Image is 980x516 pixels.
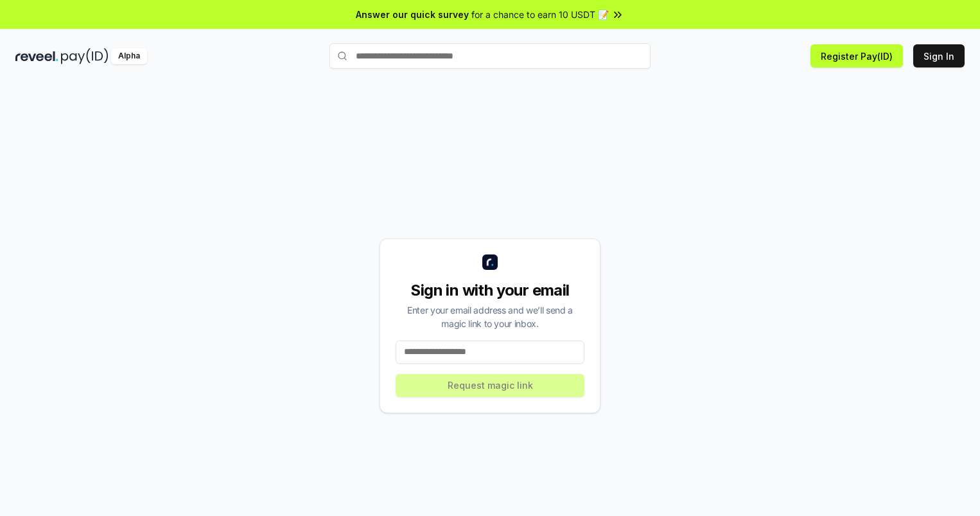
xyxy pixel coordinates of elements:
div: Sign in with your email [396,280,584,301]
div: Enter your email address and we’ll send a magic link to your inbox. [396,303,584,330]
img: reveel_dark [15,48,58,64]
button: Sign In [913,44,965,67]
img: pay_id [61,48,109,64]
img: logo_small [482,254,498,270]
span: Answer our quick survey [356,8,469,21]
div: Alpha [111,48,147,64]
button: Register Pay(ID) [810,44,903,67]
span: for a chance to earn 10 USDT 📝 [471,8,609,21]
